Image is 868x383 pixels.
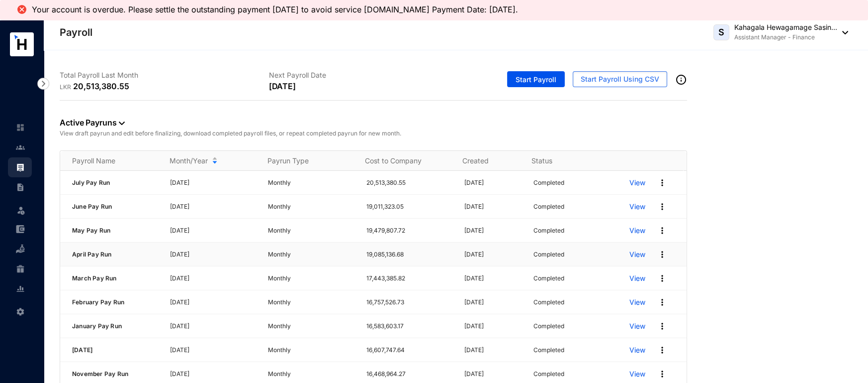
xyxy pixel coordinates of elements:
a: View [629,297,645,307]
p: Kahagala Hewagamage Sasin... [734,22,837,32]
p: 16,757,526.73 [366,297,452,307]
img: more.27664ee4a8faa814348e188645a3c1fc.svg [657,226,667,236]
p: Monthly [268,178,354,188]
p: Next Payroll Date [269,70,478,80]
p: Monthly [268,369,354,379]
p: Completed [533,345,564,355]
span: February Pay Run [72,298,124,306]
p: [DATE] [170,369,256,379]
span: Month/Year [170,156,208,166]
p: [DATE] [464,202,521,212]
li: Your account is overdue. Please settle the outstanding payment [DATE] to avoid service [DOMAIN_NA... [32,5,523,14]
img: people-unselected.118708e94b43a90eceab.svg [16,143,25,152]
span: March Pay Run [72,274,117,282]
img: home-unselected.a29eae3204392db15eaf.svg [16,123,25,132]
p: Completed [533,369,564,379]
p: Completed [533,226,564,236]
th: Payrun Type [256,151,353,171]
p: [DATE] [170,226,256,236]
a: View [629,226,645,236]
img: nav-icon-right.af6afadce00d159da59955279c43614e.svg [37,78,49,90]
span: May Pay Run [72,227,110,234]
img: more.27664ee4a8faa814348e188645a3c1fc.svg [657,345,667,355]
span: January Pay Run [72,322,122,330]
p: Assistant Manager - Finance [734,32,837,42]
span: June Pay Run [72,203,112,210]
p: Monthly [268,202,354,212]
p: [DATE] [464,321,521,331]
a: View [629,178,645,188]
p: 20,513,380.55 [73,80,129,92]
th: Status [520,151,615,171]
span: S [718,28,724,37]
button: Start Payroll Using CSV [573,71,667,87]
img: more.27664ee4a8faa814348e188645a3c1fc.svg [657,273,667,283]
a: View [629,202,645,212]
p: Completed [533,202,564,212]
a: View [629,369,645,379]
p: [DATE] [464,345,521,355]
p: Completed [533,178,564,188]
p: 19,011,323.05 [366,202,452,212]
p: [DATE] [170,250,256,259]
p: [DATE] [464,178,521,188]
span: November Pay Run [72,370,128,378]
p: View draft payrun and edit before finalizing, download completed payroll files, or repeat complet... [60,128,687,138]
span: April Pay Run [72,251,112,258]
img: more.27664ee4a8faa814348e188645a3c1fc.svg [657,202,667,212]
li: Gratuity [8,259,32,279]
img: info-outined.c2a0bb1115a2853c7f4cb4062ec879bc.svg [675,74,687,86]
p: [DATE] [464,250,521,259]
li: Contracts [8,177,32,197]
span: Start Payroll [516,75,556,85]
p: [DATE] [170,178,256,188]
img: payroll.289672236c54bbec4828.svg [16,163,25,172]
img: expense-unselected.2edcf0507c847f3e9e96.svg [16,225,25,234]
p: Completed [533,297,564,307]
p: [DATE] [464,226,521,236]
img: alert-icon-error.ae2eb8c10aa5e3dc951a89517520af3a.svg [16,3,28,15]
p: Monthly [268,321,354,331]
p: 16,468,964.27 [366,369,452,379]
img: dropdown-black.8e83cc76930a90b1a4fdb6d089b7bf3a.svg [837,31,848,34]
p: Total Payroll Last Month [60,70,269,80]
button: Start Payroll [507,71,565,87]
p: [DATE] [464,273,521,283]
li: Payroll [8,157,32,177]
th: Cost to Company [353,151,450,171]
p: 17,443,385.82 [366,273,452,283]
a: View [629,250,645,259]
p: 16,607,747.64 [366,345,452,355]
li: Home [8,118,32,137]
img: more.27664ee4a8faa814348e188645a3c1fc.svg [657,178,667,188]
p: [DATE] [170,297,256,307]
img: more.27664ee4a8faa814348e188645a3c1fc.svg [657,369,667,379]
a: View [629,321,645,331]
img: more.27664ee4a8faa814348e188645a3c1fc.svg [657,297,667,307]
img: leave-unselected.2934df6273408c3f84d9.svg [16,205,26,215]
img: more.27664ee4a8faa814348e188645a3c1fc.svg [657,250,667,259]
img: dropdown-black.8e83cc76930a90b1a4fdb6d089b7bf3a.svg [119,122,125,125]
p: 16,583,603.17 [366,321,452,331]
p: Monthly [268,273,354,283]
li: Contacts [8,137,32,157]
p: LKR [60,82,73,92]
p: Completed [533,321,564,331]
p: Monthly [268,297,354,307]
p: [DATE] [170,345,256,355]
p: [DATE] [170,321,256,331]
span: [DATE] [72,346,92,354]
p: Monthly [268,226,354,236]
span: Start Payroll Using CSV [581,74,659,84]
a: View [629,273,645,283]
p: [DATE] [170,202,256,212]
th: Payroll Name [60,151,158,171]
img: contract-unselected.99e2b2107c0a7dd48938.svg [16,183,25,192]
li: Reports [8,279,32,299]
